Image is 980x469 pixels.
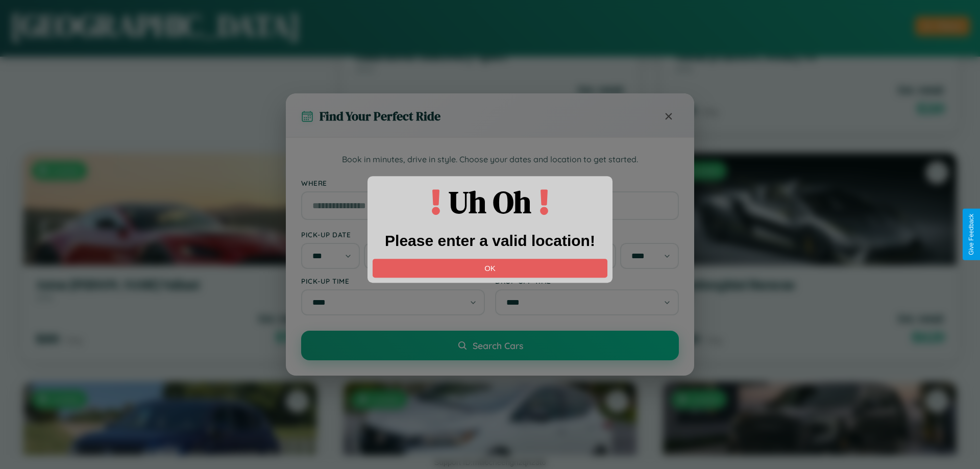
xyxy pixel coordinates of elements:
h3: Find Your Perfect Ride [320,108,440,125]
label: Drop-off Date [495,230,679,239]
label: Where [301,179,679,187]
label: Pick-up Date [301,230,485,239]
p: Book in minutes, drive in style. Choose your dates and location to get started. [301,153,679,166]
span: Search Cars [473,340,523,351]
label: Pick-up Time [301,277,485,285]
label: Drop-off Time [495,277,679,285]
